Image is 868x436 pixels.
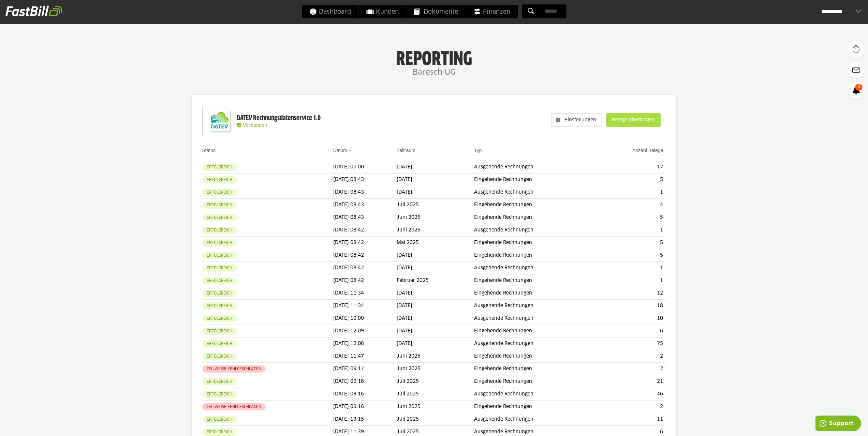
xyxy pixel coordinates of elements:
td: [DATE] 10:00 [333,312,397,325]
td: 1 [597,262,666,274]
div: DATEV Rechnungsdatenservice 1.0 [237,114,321,123]
td: [DATE] 08:43 [333,174,397,186]
td: 2 [597,363,666,375]
sl-badge: Erfolgreich [202,378,237,385]
td: [DATE] 11:47 [333,350,397,363]
td: 11 [597,413,666,426]
sl-badge: Erfolgreich [202,265,237,272]
sl-badge: Erfolgreich [202,290,237,297]
sl-button: Belege übertragen [606,113,661,127]
td: [DATE] 08:43 [333,199,397,211]
sl-badge: Erfolgreich [202,315,237,322]
td: 5 [597,211,666,224]
td: Eingehende Rechnungen [474,237,597,249]
sl-badge: Erfolgreich [202,227,237,234]
td: 1 [597,274,666,287]
sl-badge: Erfolgreich [202,239,237,246]
td: 18 [597,300,666,312]
h1: Reporting [68,48,800,66]
td: [DATE] [397,312,474,325]
td: Eingehende Rechnungen [474,249,597,262]
sl-badge: Erfolgreich [202,189,237,196]
td: [DATE] [397,287,474,300]
td: [DATE] 13:15 [333,413,397,426]
td: [DATE] 11:34 [333,300,397,312]
span: Finanzen [473,5,510,18]
td: Eingehende Rechnungen [474,350,597,363]
sl-badge: Erfolgreich [202,302,237,310]
td: Eingehende Rechnungen [474,401,597,413]
td: Eingehende Rechnungen [474,199,597,211]
a: Kunden [359,5,406,18]
td: 2 [597,401,666,413]
td: 46 [597,388,666,401]
td: 4 [597,199,666,211]
td: 21 [597,375,666,388]
td: [DATE] 08:42 [333,237,397,249]
td: [DATE] 09:17 [333,363,397,375]
img: DATEV-Datenservice Logo [206,107,233,134]
td: [DATE] 12:09 [333,325,397,337]
iframe: Öffnet ein Widget, in dem Sie weitere Informationen finden [815,416,861,433]
td: Eingehende Rechnungen [474,274,597,287]
td: [DATE] 07:00 [333,161,397,174]
td: Juni 2025 [397,224,474,237]
sl-badge: Erfolgreich [202,429,237,436]
td: Februar 2025 [397,274,474,287]
sl-badge: Erfolgreich [202,252,237,259]
td: 1 [597,224,666,237]
sl-badge: Erfolgreich [202,353,237,360]
td: [DATE] 09:16 [333,375,397,388]
td: Ausgehende Rechnungen [474,300,597,312]
td: 5 [597,174,666,186]
a: Datum [333,148,347,153]
td: Mai 2025 [397,237,474,249]
td: [DATE] [397,300,474,312]
td: Juli 2025 [397,199,474,211]
a: 3 [848,82,865,99]
a: Finanzen [466,5,518,18]
sl-badge: Erfolgreich [202,214,237,221]
td: Juni 2025 [397,401,474,413]
td: [DATE] [397,174,474,186]
td: [DATE] [397,186,474,199]
a: Status [202,148,216,153]
td: [DATE] 08:42 [333,224,397,237]
td: 75 [597,337,666,350]
td: Ausgehende Rechnungen [474,224,597,237]
a: Anzahl Belege [632,148,663,153]
a: Typ [474,148,482,153]
td: Eingehende Rechnungen [474,211,597,224]
td: Ausgehende Rechnungen [474,186,597,199]
td: [DATE] 11:34 [333,287,397,300]
td: Juni 2025 [397,350,474,363]
td: Eingehende Rechnungen [474,363,597,375]
sl-badge: Erfolgreich [202,176,237,183]
td: Ausgehende Rechnungen [474,413,597,426]
td: Juli 2025 [397,375,474,388]
td: Ausgehende Rechnungen [474,161,597,174]
td: 10 [597,312,666,325]
td: 2 [597,350,666,363]
sl-badge: Erfolgreich [202,277,237,284]
td: 6 [597,325,666,337]
sl-badge: Erfolgreich [202,164,237,171]
td: [DATE] 09:16 [333,388,397,401]
img: sort_desc.gif [349,150,353,151]
sl-badge: Erfolgreich [202,328,237,335]
td: Eingehende Rechnungen [474,287,597,300]
td: 5 [597,237,666,249]
td: [DATE] 08:42 [333,262,397,274]
td: [DATE] 08:42 [333,249,397,262]
td: [DATE] [397,262,474,274]
a: Dokumente [407,5,466,18]
td: [DATE] [397,249,474,262]
td: [DATE] [397,337,474,350]
td: [DATE] [397,325,474,337]
sl-badge: Erfolgreich [202,201,237,209]
img: fastbill_logo_white.png [5,5,62,16]
td: 12 [597,287,666,300]
td: 5 [597,249,666,262]
sl-badge: Erfolgreich [202,416,237,423]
